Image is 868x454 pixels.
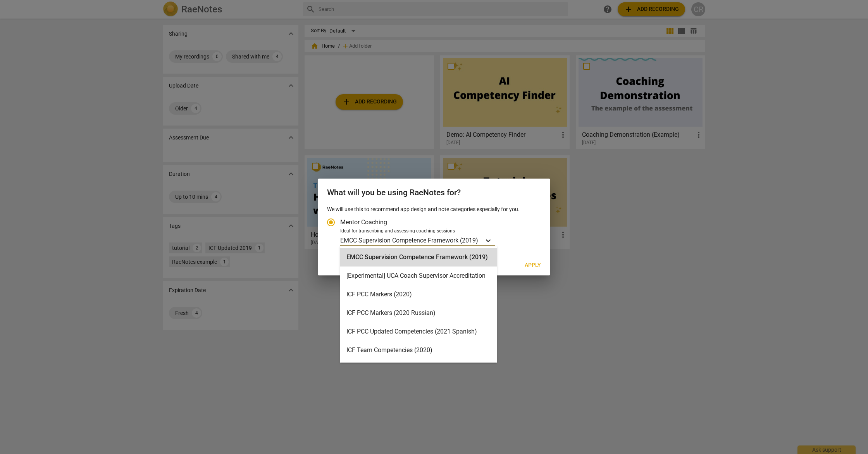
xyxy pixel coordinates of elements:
div: Account type [327,213,541,246]
div: ICF Team Competencies (2020) [340,341,497,359]
div: [Experimental] UCA Coach Supervisor Accreditation [340,267,497,285]
button: Apply [518,258,547,272]
h2: What will you be using RaeNotes for? [327,188,541,198]
p: We will use this to recommend app design and note categories especially for you. [327,205,541,213]
p: EMCC Supervision Competence Framework (2019) [340,236,478,245]
div: EMCC Supervision Competence Framework (2019) [340,248,497,267]
span: Mentor Coaching [340,218,387,227]
div: ICF Updated Competencies (2019 Japanese) [340,359,497,378]
div: Ideal for transcribing and assessing coaching sessions [340,228,539,235]
input: Ideal for transcribing and assessing coaching sessionsEMCC Supervision Competence Framework (2019) [479,237,480,244]
div: ICF PCC Updated Competencies (2021 Spanish) [340,322,497,341]
div: ICF PCC Markers (2020) [340,285,497,304]
span: Apply [525,261,541,269]
div: ICF PCC Markers (2020 Russian) [340,304,497,322]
